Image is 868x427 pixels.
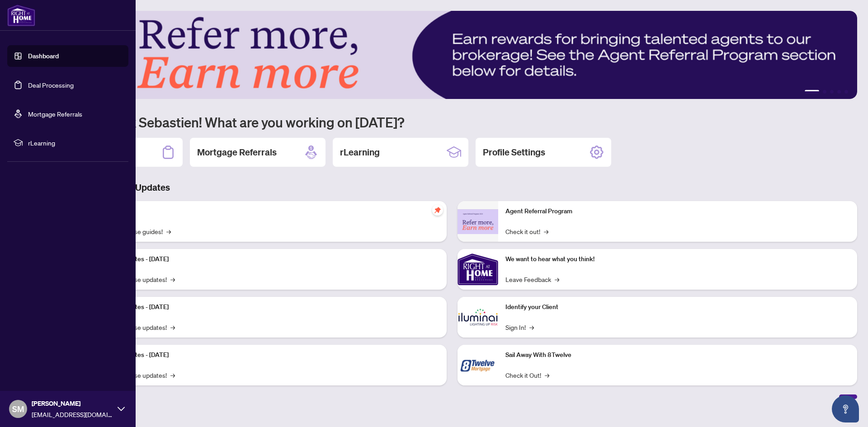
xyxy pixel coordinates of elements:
img: Slide 0 [47,11,857,99]
p: Platform Updates - [DATE] [95,350,439,360]
h2: Mortgage Referrals [197,146,277,159]
span: rLearning [28,138,122,148]
button: 5 [844,90,848,94]
button: 3 [830,90,834,94]
button: 4 [837,90,841,94]
a: Dashboard [28,52,59,60]
img: logo [7,5,35,26]
a: Leave Feedback→ [505,274,559,284]
span: → [529,322,534,332]
a: Check it out!→ [505,226,548,236]
a: Check it Out!→ [505,370,549,380]
a: Deal Processing [28,81,74,89]
span: → [555,274,559,284]
p: Sail Away With 8Twelve [505,350,850,360]
span: pushpin [432,205,443,216]
span: → [170,370,175,380]
span: → [545,370,549,380]
span: SM [12,403,24,415]
p: Identify your Client [505,302,850,312]
p: Agent Referral Program [505,206,850,216]
h2: rLearning [340,146,380,159]
button: Open asap [832,395,859,422]
img: We want to hear what you think! [458,249,498,290]
p: We want to hear what you think! [505,254,850,264]
span: [PERSON_NAME] [32,399,113,408]
p: Platform Updates - [DATE] [95,254,439,264]
span: → [170,274,175,284]
span: [EMAIL_ADDRESS][DOMAIN_NAME] [32,409,113,419]
span: → [544,226,548,236]
img: Identify your Client [458,297,498,338]
h2: Profile Settings [483,146,545,159]
p: Platform Updates - [DATE] [95,302,439,312]
p: Self-Help [95,206,439,216]
button: 2 [823,90,826,94]
h1: Welcome back Sebastien! What are you working on [DATE]? [47,113,857,131]
span: → [170,322,175,332]
h3: Brokerage & Industry Updates [47,181,857,194]
button: 1 [805,90,819,94]
span: → [166,226,171,236]
a: Mortgage Referrals [28,110,82,118]
img: Agent Referral Program [458,209,498,234]
img: Sail Away With 8Twelve [458,345,498,385]
a: Sign In!→ [505,322,534,332]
